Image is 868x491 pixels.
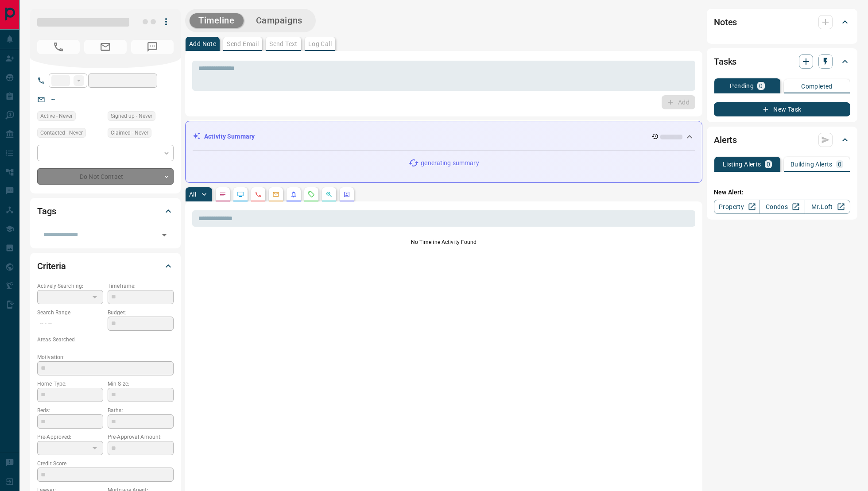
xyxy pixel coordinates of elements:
svg: Opportunities [325,191,333,198]
p: Pre-Approved: [37,433,103,441]
p: 0 [759,83,763,89]
p: All [189,191,196,197]
p: Home Type: [37,380,103,388]
p: 0 [838,161,841,167]
p: Beds: [37,406,103,414]
a: Mr.Loft [805,200,850,214]
span: Contacted - Never [40,128,83,137]
h2: Tags [37,204,56,218]
div: Alerts [714,129,850,151]
p: No Timeline Activity Found [192,238,695,246]
h2: Notes [714,15,737,29]
p: Activity Summary [204,132,255,141]
svg: Emails [272,191,279,198]
p: Add Note [189,41,216,47]
p: generating summary [421,159,479,168]
svg: Notes [219,191,226,198]
span: No Number [37,40,80,54]
svg: Requests [308,191,315,198]
svg: Agent Actions [343,191,350,198]
span: Active - Never [40,112,73,120]
div: Criteria [37,255,174,277]
p: Search Range: [37,309,103,317]
a: -- [51,96,55,103]
p: Min Size: [108,380,174,388]
div: Do Not Contact [37,168,174,185]
svg: Lead Browsing Activity [237,191,244,198]
p: Credit Score: [37,460,174,468]
p: New Alert: [714,188,850,197]
p: Budget: [108,309,174,317]
span: No Number [131,40,174,54]
svg: Listing Alerts [290,191,297,198]
button: Open [158,229,170,241]
a: Property [714,200,759,214]
p: Areas Searched: [37,336,174,344]
p: Listing Alerts [723,161,761,167]
span: No Email [84,40,127,54]
button: New Task [714,102,850,116]
span: Claimed - Never [111,128,148,137]
a: Condos [759,200,805,214]
p: Pending [730,83,754,89]
h2: Alerts [714,133,737,147]
p: Building Alerts [790,161,833,167]
svg: Calls [255,191,262,198]
p: -- - -- [37,317,103,331]
button: Campaigns [247,13,311,28]
div: Notes [714,12,850,33]
p: Actively Searching: [37,282,103,290]
div: Activity Summary [193,128,695,145]
p: Completed [801,83,833,89]
div: Tasks [714,51,850,72]
p: Timeframe: [108,282,174,290]
p: Motivation: [37,353,174,361]
h2: Tasks [714,54,736,69]
p: Baths: [108,406,174,414]
button: Timeline [190,13,244,28]
span: Signed up - Never [111,112,152,120]
p: 0 [767,161,770,167]
p: Pre-Approval Amount: [108,433,174,441]
div: Tags [37,201,174,222]
h2: Criteria [37,259,66,273]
